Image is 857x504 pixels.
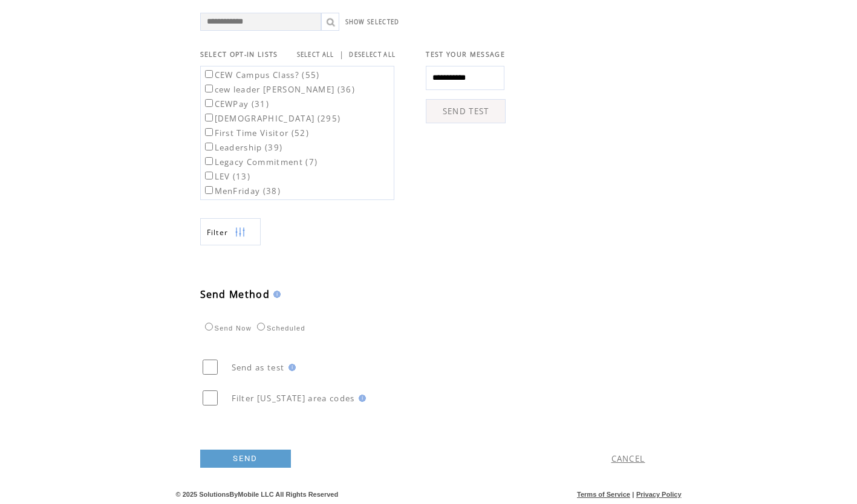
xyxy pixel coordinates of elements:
[270,291,281,298] img: help.gif
[232,393,355,404] span: Filter [US_STATE] area codes
[205,157,213,165] input: Legacy Commitment (7)
[200,288,270,301] span: Send Method
[254,325,305,332] label: Scheduled
[202,325,252,332] label: Send Now
[205,186,213,194] input: MenFriday (38)
[426,50,505,59] span: TEST YOUR MESSAGE
[207,227,229,237] span: Show filters
[235,219,246,246] img: filters.png
[205,85,213,92] input: cew leader [PERSON_NAME] (36)
[203,69,320,80] label: CEW Campus Class? (55)
[203,99,270,109] label: CEWPay (31)
[636,491,682,498] a: Privacy Policy
[205,70,213,78] input: CEW Campus Class? (55)
[200,50,278,59] span: SELECT OPT-IN LISTS
[203,84,356,95] label: cew leader [PERSON_NAME] (36)
[285,364,296,371] img: help.gif
[632,491,634,498] span: |
[200,218,261,245] a: Filter
[200,450,291,468] a: SEND
[203,142,283,153] label: Leadership (39)
[203,157,318,167] label: Legacy Commitment (7)
[203,113,341,124] label: [DEMOGRAPHIC_DATA] (295)
[345,18,400,26] a: SHOW SELECTED
[203,128,310,138] label: First Time Visitor (52)
[577,491,630,498] a: Terms of Service
[297,51,334,59] a: SELECT ALL
[355,395,366,402] img: help.gif
[205,323,213,331] input: Send Now
[176,491,339,498] span: © 2025 SolutionsByMobile LLC All Rights Reserved
[203,171,251,182] label: LEV (13)
[611,453,645,464] a: CANCEL
[205,99,213,107] input: CEWPay (31)
[339,49,344,60] span: |
[205,128,213,136] input: First Time Visitor (52)
[426,99,506,123] a: SEND TEST
[257,323,265,331] input: Scheduled
[232,362,285,373] span: Send as test
[205,114,213,121] input: [DEMOGRAPHIC_DATA] (295)
[205,143,213,150] input: Leadership (39)
[205,172,213,179] input: LEV (13)
[203,186,281,196] label: MenFriday (38)
[349,51,396,59] a: DESELECT ALL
